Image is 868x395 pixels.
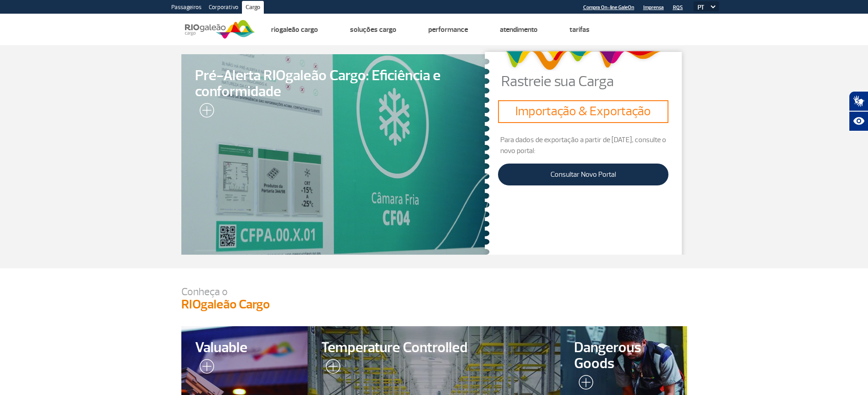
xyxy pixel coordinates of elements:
a: Tarifas [570,25,590,34]
p: Para dados de exportação a partir de [DATE], consulte o novo portal: [498,134,668,156]
a: Compra On-line GaleOn [583,5,634,10]
a: Cargo [242,1,264,15]
img: leia-mais [195,359,214,377]
a: Soluções Cargo [350,25,396,34]
button: Abrir tradutor de língua de sinais. [849,91,868,111]
img: leia-mais [574,375,593,393]
a: Riogaleão Cargo [271,25,318,34]
h3: RIOgaleão Cargo [181,297,687,313]
p: Conheça o [181,287,687,297]
img: leia-mais [195,103,214,121]
a: Pré-Alerta RIOgaleão Cargo: Eficiência e conformidade [181,54,490,255]
img: leia-mais [321,359,340,377]
a: Imprensa [643,5,664,10]
span: Dangerous Goods [574,340,673,372]
p: Rastreie sua Carga [501,74,687,89]
h3: Importação & Exportação [502,104,664,119]
span: Temperature Controlled [321,340,547,356]
div: Plugin de acessibilidade da Hand Talk. [849,91,868,131]
span: Pré-Alerta RIOgaleão Cargo: Eficiência e conformidade [195,68,476,100]
a: Passageiros [168,1,205,15]
a: Corporativo [205,1,242,15]
a: Performance [428,25,468,34]
a: RQS [673,5,683,10]
a: Atendimento [500,25,538,34]
button: Abrir recursos assistivos. [849,111,868,131]
a: Consultar Novo Portal [498,164,668,185]
img: grafismo [502,46,664,74]
span: Valuable [195,340,294,356]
